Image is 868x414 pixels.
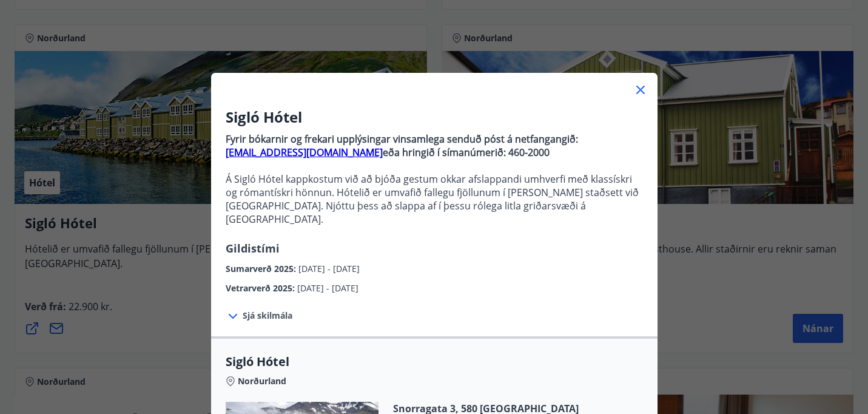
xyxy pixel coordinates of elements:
span: Gildistími [226,241,280,256]
span: [DATE] - [DATE] [297,282,358,294]
strong: Fyrir bókarnir og frekari upplýsingar vinsamlega senduð póst á netfangangið: [226,132,578,146]
h3: Sigló Hótel [226,107,643,127]
span: Norðurland [238,375,286,387]
strong: eða hringið í símanúmerið: 460-2000 [383,146,550,159]
span: Sjá skilmála [243,310,292,322]
span: Sigló Hótel [226,353,643,370]
span: Sumarverð 2025 : [226,263,298,274]
p: Á Sigló Hótel kappkostum við að bjóða gestum okkar afslappandi umhverfi með klassískri og rómantí... [226,172,643,226]
a: [EMAIL_ADDRESS][DOMAIN_NAME] [226,146,383,159]
span: Vetrarverð 2025 : [226,282,297,294]
span: [DATE] - [DATE] [298,263,360,274]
